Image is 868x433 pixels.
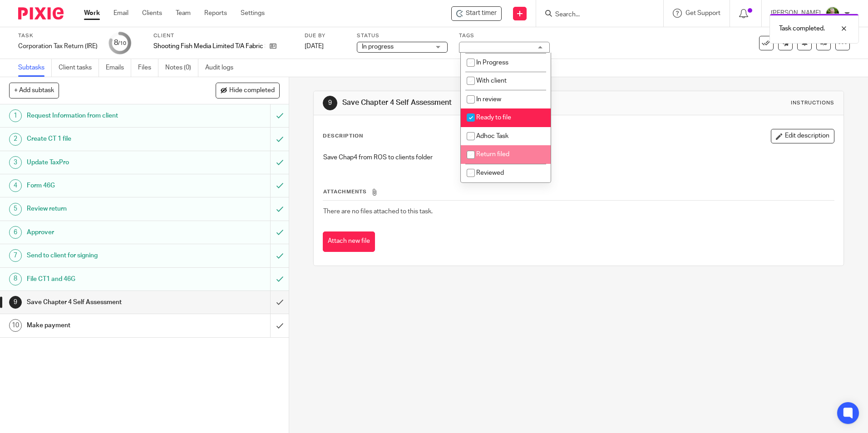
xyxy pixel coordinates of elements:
[476,133,508,139] span: Adhoc Task
[204,9,227,18] a: Reports
[791,99,834,107] div: Instructions
[9,319,22,332] div: 10
[27,249,183,262] h1: Send to client for signing
[114,38,126,48] div: 8
[9,296,22,309] div: 9
[142,9,162,18] a: Clients
[27,179,183,192] h1: Form 46G
[323,231,375,252] button: Attach new file
[138,59,158,77] a: Files
[305,32,345,39] label: Due by
[825,6,840,21] img: download.png
[18,32,98,39] label: Task
[305,43,324,49] span: [DATE]
[9,273,22,285] div: 8
[9,203,22,216] div: 5
[323,189,367,194] span: Attachments
[9,156,22,169] div: 3
[451,6,502,21] div: Shooting Fish Media Limited T/A Fabric Social - Corporation Tax Return (IRE)
[27,272,183,286] h1: File CT1 and 46G
[476,78,507,84] span: With client
[476,114,511,121] span: Ready to file
[205,59,240,77] a: Audit logs
[779,24,825,33] p: Task completed.
[153,32,293,39] label: Client
[9,83,59,98] button: + Add subtask
[9,249,22,262] div: 7
[27,295,183,309] h1: Save Chapter 4 Self Assessment
[118,41,126,46] small: /10
[476,151,509,157] span: Return filed
[113,9,128,18] a: Email
[153,42,265,51] p: Shooting Fish Media Limited T/A Fabric Social
[176,9,191,18] a: Team
[476,96,501,103] span: In review
[27,226,183,239] h1: Approver
[323,133,363,140] p: Description
[323,153,833,162] p: Save Chap4 from ROS to clients folder
[241,9,265,18] a: Settings
[362,44,394,50] span: In progress
[27,109,183,123] h1: Request Information from client
[18,59,52,77] a: Subtasks
[27,202,183,216] h1: Review return
[216,83,280,98] button: Hide completed
[106,59,131,77] a: Emails
[342,98,598,108] h1: Save Chapter 4 Self Assessment
[323,208,433,215] span: There are no files attached to this task.
[165,59,198,77] a: Notes (0)
[476,59,508,66] span: In Progress
[59,59,99,77] a: Client tasks
[27,132,183,146] h1: Create CT 1 file
[27,156,183,169] h1: Update TaxPro
[27,319,183,332] h1: Make payment
[18,7,64,20] img: Pixie
[18,42,98,51] div: Corporation Tax Return (IRE)
[84,9,100,18] a: Work
[9,133,22,146] div: 2
[476,170,504,176] span: Reviewed
[771,129,834,143] button: Edit description
[9,226,22,239] div: 6
[357,32,448,39] label: Status
[9,109,22,122] div: 1
[323,96,337,110] div: 9
[229,87,275,94] span: Hide completed
[9,179,22,192] div: 4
